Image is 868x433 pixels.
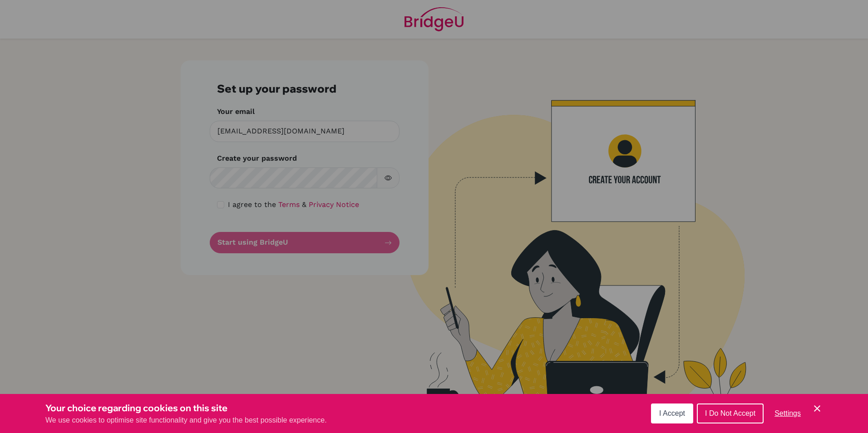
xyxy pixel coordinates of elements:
[659,409,685,417] span: I Accept
[45,401,327,415] h3: Your choice regarding cookies on this site
[651,403,693,423] button: I Accept
[812,403,823,414] button: Save and close
[697,403,764,423] button: I Do Not Accept
[767,404,808,423] button: Settings
[45,415,327,426] p: We use cookies to optimise site functionality and give you the best possible experience.
[705,409,755,417] span: I Do Not Accept
[774,409,801,417] span: Settings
